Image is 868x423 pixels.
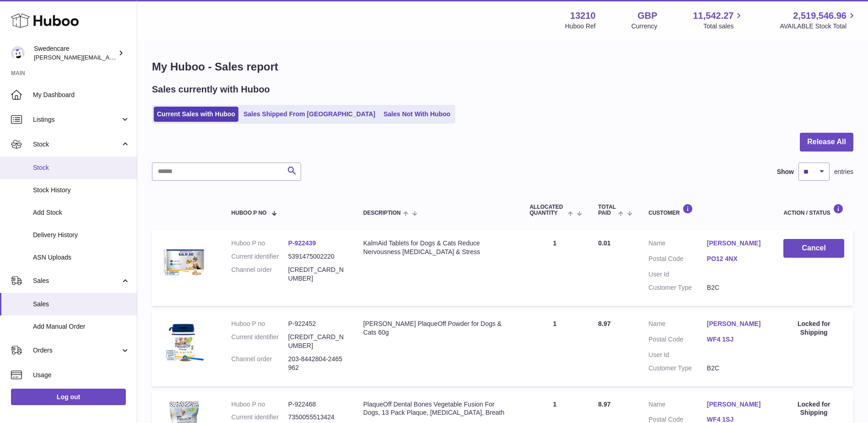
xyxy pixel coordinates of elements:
[232,413,288,422] dt: Current identifier
[232,355,288,372] dt: Channel order
[33,231,130,239] span: Delivery History
[288,413,345,422] dd: 7350055513424
[529,204,565,216] span: ALLOCATED Quantity
[783,204,844,216] div: Action / Status
[693,10,733,22] span: 11,542.27
[707,255,766,263] a: PO12 4NX
[11,389,126,405] a: Log out
[363,210,401,216] span: Description
[33,253,130,262] span: ASN Uploads
[288,239,316,247] a: P-922439
[34,44,116,62] div: Swedencare
[232,252,288,261] dt: Current identifier
[707,239,766,248] a: [PERSON_NAME]
[288,266,345,283] dd: [CREDIT_CARD_NUMBER]
[161,239,207,285] img: $_57.JPG
[783,400,844,418] div: Locked for Shipping
[33,115,120,124] span: Listings
[598,239,610,247] span: 0.01
[288,333,345,350] dd: [CREDIT_CARD_NUMBER]
[11,46,25,60] img: daniel.corbridge@swedencare.co.uk
[363,239,512,256] div: KalmAid Tablets for Dogs & Cats Reduce Nervousness [MEDICAL_DATA] & Stress
[703,22,744,31] span: Total sales
[707,283,766,292] dd: B2C
[232,239,288,248] dt: Huboo P no
[800,133,853,152] button: Release All
[520,310,589,386] td: 1
[33,300,130,309] span: Sales
[232,266,288,283] dt: Channel order
[152,60,853,74] h1: My Huboo - Sales report
[783,239,844,258] button: Cancel
[154,107,238,122] a: Current Sales with Huboo
[152,83,270,96] h2: Sales currently with Huboo
[232,320,288,328] dt: Huboo P no
[834,168,853,176] span: entries
[693,10,744,31] a: 11,542.27 Total sales
[637,10,657,22] strong: GBP
[288,400,345,409] dd: P-922468
[648,320,707,331] dt: Name
[707,400,766,409] a: [PERSON_NAME]
[570,10,596,22] strong: 13210
[648,270,707,279] dt: User Id
[707,335,766,344] a: WF4 1SJ
[565,22,596,31] div: Huboo Ref
[780,10,857,31] a: 2,519,546.96 AVAILABLE Stock Total
[648,400,707,411] dt: Name
[648,364,707,373] dt: Customer Type
[232,400,288,409] dt: Huboo P no
[648,283,707,292] dt: Customer Type
[780,22,857,31] span: AVAILABLE Stock Total
[363,320,512,337] div: [PERSON_NAME] PlaqueOff Powder for Dogs & Cats 60g
[33,322,130,331] span: Add Manual Order
[648,239,707,250] dt: Name
[288,252,345,261] dd: 5391475002220
[648,255,707,266] dt: Postal Code
[33,91,130,99] span: My Dashboard
[161,320,207,365] img: $_57.JPG
[520,230,589,306] td: 1
[33,208,130,217] span: Add Stock
[288,320,345,328] dd: P-922452
[598,320,610,327] span: 8.97
[34,54,232,61] span: [PERSON_NAME][EMAIL_ADDRESS][PERSON_NAME][DOMAIN_NAME]
[777,168,794,176] label: Show
[648,204,765,216] div: Customer
[232,333,288,350] dt: Current identifier
[33,277,120,285] span: Sales
[648,335,707,346] dt: Postal Code
[707,364,766,373] dd: B2C
[33,140,120,149] span: Stock
[380,107,453,122] a: Sales Not With Huboo
[33,346,120,355] span: Orders
[288,355,345,372] dd: 203-8442804-2465962
[598,401,610,408] span: 8.97
[33,163,130,172] span: Stock
[598,204,616,216] span: Total paid
[648,351,707,359] dt: User Id
[631,22,658,31] div: Currency
[232,210,267,216] span: Huboo P no
[707,320,766,328] a: [PERSON_NAME]
[33,186,130,195] span: Stock History
[793,10,846,22] span: 2,519,546.96
[33,371,130,380] span: Usage
[783,320,844,337] div: Locked for Shipping
[363,400,512,418] div: PlaqueOff Dental Bones Vegetable Fusion For Dogs, 13 Pack Plaque, [MEDICAL_DATA], Breath
[240,107,378,122] a: Sales Shipped From [GEOGRAPHIC_DATA]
